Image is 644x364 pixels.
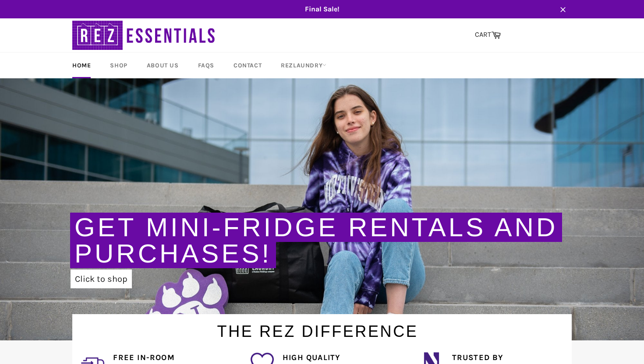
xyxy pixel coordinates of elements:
a: FAQs [189,52,223,78]
a: CART [471,26,505,44]
a: Home [64,52,99,78]
img: RezEssentials [72,18,217,52]
a: About Us [138,52,188,78]
a: RezLaundry [272,52,335,78]
h1: The Rez Difference [64,314,572,343]
a: Shop [101,52,136,78]
a: Get Mini-Fridge Rentals and Purchases! [74,213,558,268]
a: Contact [225,52,270,78]
span: Final Sale! [64,4,580,14]
a: Click to shop [71,269,132,288]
